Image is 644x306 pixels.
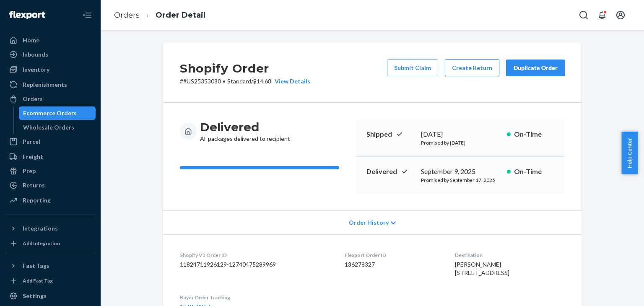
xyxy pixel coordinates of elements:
[5,194,96,207] a: Reporting
[5,63,96,76] a: Inventory
[23,109,77,117] div: Ecommerce Orders
[5,34,96,47] a: Home
[223,78,226,85] span: •
[227,78,251,85] span: Standard
[421,167,500,176] div: September 9, 2025
[200,119,290,143] div: All packages delivered to recipient
[5,78,96,91] a: Replenishments
[455,261,509,276] span: [PERSON_NAME] [STREET_ADDRESS]
[23,80,67,89] div: Replenishments
[23,167,36,175] div: Prep
[180,77,310,86] p: # #US25353080 / $14.68
[180,260,331,269] dd: 11824711926129-12740475289969
[23,196,51,205] div: Reporting
[23,224,58,233] div: Integrations
[345,260,441,269] dd: 136278327
[114,10,140,20] a: Orders
[9,11,45,19] img: Flexport logo
[387,60,438,76] button: Submit Claim
[156,10,205,20] a: Order Detail
[455,252,565,259] dt: Destination
[23,36,39,44] div: Home
[594,7,610,23] button: Open notifications
[23,262,49,270] div: Fast Tags
[23,123,74,132] div: Wholesale Orders
[575,7,592,23] button: Open Search Box
[445,60,499,76] button: Create Return
[23,153,43,161] div: Freight
[513,64,558,72] div: Duplicate Order
[5,179,96,192] a: Returns
[366,167,414,176] p: Delivered
[5,150,96,163] a: Freight
[200,119,290,135] h3: Delivered
[23,50,48,59] div: Inbounds
[23,137,40,146] div: Parcel
[612,7,629,23] button: Open account menu
[5,135,96,148] a: Parcel
[23,95,43,103] div: Orders
[621,132,638,174] button: Help Center
[514,167,555,176] p: On-Time
[23,277,53,284] div: Add Fast Tag
[180,294,331,301] dt: Buyer Order Tracking
[5,92,96,106] a: Orders
[514,130,555,139] p: On-Time
[421,130,500,139] div: [DATE]
[366,130,414,139] p: Shipped
[23,240,60,247] div: Add Integration
[19,121,96,134] a: Wholesale Orders
[421,139,500,146] p: Promised by [DATE]
[19,106,96,120] a: Ecommerce Orders
[5,276,96,286] a: Add Fast Tag
[79,7,96,23] button: Close Navigation
[5,48,96,61] a: Inbounds
[5,259,96,272] button: Fast Tags
[5,239,96,249] a: Add Integration
[107,3,212,28] ol: breadcrumbs
[23,181,45,189] div: Returns
[5,222,96,235] button: Integrations
[349,218,389,227] span: Order History
[180,252,331,259] dt: Shopify V3 Order ID
[5,164,96,178] a: Prep
[5,289,96,303] a: Settings
[271,77,310,86] button: View Details
[180,60,310,77] h2: Shopify Order
[23,65,49,74] div: Inventory
[23,292,47,300] div: Settings
[421,176,500,184] p: Promised by September 17, 2025
[345,252,441,259] dt: Flexport Order ID
[506,60,565,76] button: Duplicate Order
